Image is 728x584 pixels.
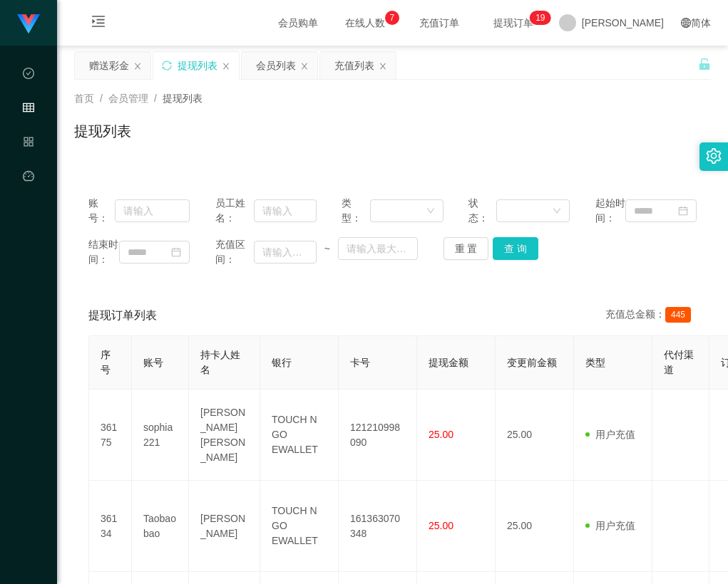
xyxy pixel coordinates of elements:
td: 25.00 [496,390,574,481]
span: 提现订单 [486,18,540,28]
td: 25.00 [496,481,574,572]
div: 充值总金额： [605,307,697,324]
input: 请输入最大值为 [338,237,418,260]
span: 充值区间： [215,237,254,267]
td: 36134 [89,481,132,572]
span: 首页 [74,93,94,104]
h1: 提现列表 [74,120,131,142]
span: 代付渠道 [664,349,694,375]
i: 图标: down [426,207,435,217]
i: 图标: table [23,95,34,124]
span: 提现金额 [429,357,468,368]
span: 25.00 [429,520,453,531]
span: 起始时间： [595,196,626,226]
span: 持卡人姓名 [200,349,240,375]
span: 结束时间： [88,237,119,267]
div: 会员列表 [256,52,296,79]
sup: 19 [530,11,550,25]
div: 充值列表 [334,52,374,79]
span: 变更前金额 [507,357,557,368]
img: logo.9652507e.png [17,14,40,34]
span: / [100,93,103,104]
i: 图标: setting [706,148,722,164]
td: Taobaobao [132,481,189,572]
span: 数据中心 [23,68,34,195]
i: 图标: calendar [678,206,688,216]
sup: 7 [385,11,399,25]
td: TOUCH N GO EWALLET [260,390,339,481]
input: 请输入 [254,199,317,222]
td: 161363070348 [339,481,417,572]
i: 图标: close [133,62,142,71]
input: 请输入最小值为 [254,241,317,264]
i: 图标: global [681,18,691,28]
p: 1 [535,11,540,25]
i: 图标: down [553,207,561,217]
span: 状态： [468,196,496,226]
i: 图标: calendar [171,247,181,257]
i: 图标: close [379,62,387,71]
span: 产品管理 [23,137,34,264]
td: [PERSON_NAME] [189,481,260,572]
span: 充值订单 [412,18,466,28]
span: 员工姓名： [215,196,254,226]
span: 银行 [272,357,292,368]
i: 图标: sync [162,61,172,71]
span: 卡号 [350,357,370,368]
td: sophia221 [132,390,189,481]
span: 会员管理 [108,93,148,104]
button: 查 询 [493,237,538,260]
div: 赠送彩金 [89,52,129,79]
span: 账号： [88,196,115,226]
p: 9 [540,11,545,25]
i: 图标: close [300,62,309,71]
td: 121210998090 [339,390,417,481]
span: 类型： [342,196,369,226]
span: 445 [665,307,691,323]
span: ~ [317,241,338,256]
span: / [154,93,157,104]
span: 账号 [143,357,163,368]
span: 用户充值 [585,520,635,531]
span: 提现订单列表 [88,307,157,324]
td: 36175 [89,390,132,481]
td: [PERSON_NAME] [PERSON_NAME] [189,390,260,481]
p: 7 [390,11,395,25]
i: 图标: close [222,62,230,71]
a: 图标: dashboard平台首页 [23,162,34,306]
span: 在线人数 [338,18,392,28]
button: 重 置 [444,237,489,260]
i: 图标: check-circle-o [23,61,34,90]
span: 序号 [101,349,111,375]
div: 提现列表 [178,52,217,79]
input: 请输入 [115,199,190,222]
span: 提现列表 [163,93,202,104]
span: 用户充值 [585,429,635,440]
td: TOUCH N GO EWALLET [260,481,339,572]
span: 类型 [585,357,605,368]
span: 25.00 [429,429,453,440]
i: 图标: unlock [698,58,711,71]
i: 图标: menu-unfold [74,1,123,46]
span: 会员管理 [23,103,34,229]
i: 图标: appstore-o [23,130,34,158]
